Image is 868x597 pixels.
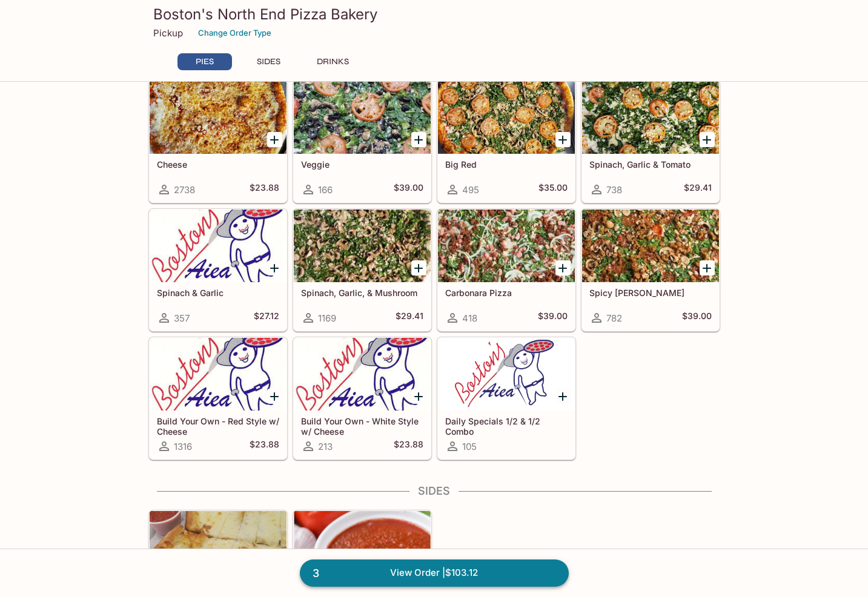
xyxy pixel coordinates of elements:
span: 213 [318,441,333,452]
span: 418 [462,312,477,324]
h5: Spinach, Garlic, & Mushroom [301,288,423,298]
h5: $23.88 [250,182,279,197]
div: Cheese [150,81,287,154]
p: Pickup [153,27,183,39]
h5: $39.00 [682,311,712,325]
button: Add Veggie [411,132,426,147]
button: Add Build Your Own - White Style w/ Cheese [411,389,426,404]
a: Carbonara Pizza418$39.00 [437,209,575,331]
h4: SIDES [148,484,720,498]
span: 495 [462,184,479,196]
h5: Spinach & Garlic [157,288,279,298]
h5: $39.00 [538,311,568,325]
a: 3View Order |$103.12 [300,559,569,586]
span: 2738 [174,184,195,196]
button: Add Spicy Jenny [700,260,715,275]
a: Build Your Own - White Style w/ Cheese213$23.88 [293,337,431,460]
h5: Build Your Own - White Style w/ Cheese [301,416,423,436]
a: Spinach, Garlic & Tomato738$29.41 [581,81,720,203]
a: Spicy [PERSON_NAME]782$39.00 [581,209,720,331]
h5: Carbonara Pizza [445,288,568,298]
h5: Veggie [301,159,423,170]
button: DRINKS [306,53,360,70]
button: Change Order Type [193,24,277,42]
button: Add Carbonara Pizza [555,260,571,275]
button: Add Build Your Own - Red Style w/ Cheese [267,389,282,404]
button: PIES [177,53,232,70]
a: Big Red495$35.00 [437,81,575,203]
button: Add Spinach, Garlic & Tomato [700,132,715,147]
h5: Spinach, Garlic & Tomato [589,159,712,170]
a: Veggie166$39.00 [293,81,431,203]
span: 105 [462,441,477,452]
a: Daily Specials 1/2 & 1/2 Combo105 [437,337,575,460]
div: Daily Specials 1/2 & 1/2 Combo [438,338,575,411]
span: 166 [318,184,333,196]
div: Spinach, Garlic, & Mushroom [294,209,431,282]
span: 357 [174,312,190,324]
a: Spinach, Garlic, & Mushroom1169$29.41 [293,209,431,331]
a: Build Your Own - Red Style w/ Cheese1316$23.88 [149,337,287,460]
span: 738 [606,184,622,196]
div: Garlic Cheesy Bread w/ Sauce [150,511,287,584]
div: Big Red [438,81,575,154]
h5: $35.00 [538,182,568,197]
div: Spinach & Garlic [150,209,287,282]
h5: $39.00 [394,182,423,197]
span: 3 [305,565,326,582]
button: Add Big Red [555,132,571,147]
h5: Spicy [PERSON_NAME] [589,288,712,298]
div: Veggie [294,81,431,154]
h5: Build Your Own - Red Style w/ Cheese [157,416,279,436]
h5: $29.41 [396,311,423,325]
button: SIDES [242,53,296,70]
div: Spinach, Garlic & Tomato [582,81,719,154]
div: Carbonara Pizza [438,209,575,282]
h5: $29.41 [684,182,712,197]
button: Add Cheese [267,132,282,147]
button: Add Spinach & Garlic [267,260,282,275]
span: 1169 [318,312,336,324]
h5: Daily Specials 1/2 & 1/2 Combo [445,416,568,436]
h5: $23.88 [250,439,279,454]
a: Spinach & Garlic357$27.12 [149,209,287,331]
h5: Big Red [445,159,568,170]
div: Spicy Jenny [582,209,719,282]
button: Add Daily Specials 1/2 & 1/2 Combo [555,389,571,404]
h3: Boston's North End Pizza Bakery [153,5,715,24]
h5: Cheese [157,159,279,170]
div: Build Your Own - White Style w/ Cheese [294,338,431,411]
div: Side of Marinara Sauce 4oz. [294,511,431,584]
h5: $27.12 [254,311,279,325]
a: Cheese2738$23.88 [149,81,287,203]
div: Build Your Own - Red Style w/ Cheese [150,338,287,411]
h5: $23.88 [394,439,423,454]
button: Add Spinach, Garlic, & Mushroom [411,260,426,275]
span: 1316 [174,441,192,452]
span: 782 [606,312,622,324]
